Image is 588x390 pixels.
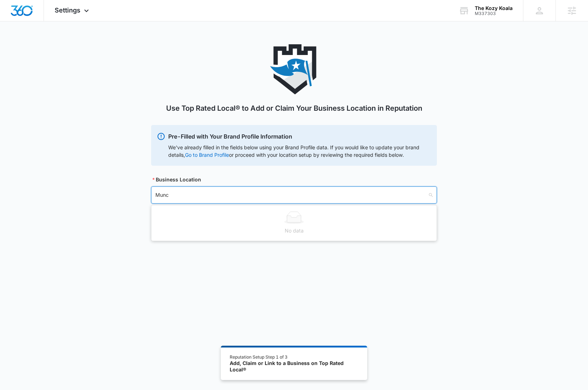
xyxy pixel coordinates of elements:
div: No data [156,227,432,235]
h1: Use Top Rated Local® to Add or Claim Your Business Location in Reputation [166,103,422,114]
span: Settings [55,6,80,14]
div: account name [475,5,513,11]
div: account id [475,11,513,16]
div: Add, Claim or Link to a Business on Top Rated Local® [230,360,359,372]
label: Business Location [153,176,201,184]
div: Reputation Setup Step 1 of 3 [230,354,359,360]
p: Pre-Filled with Your Brand Profile Information [168,132,431,141]
div: We’ve already filled in the fields below using your Brand Profile data. If you would like to upda... [168,144,431,159]
img: Top Rated Local® [269,44,319,94]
